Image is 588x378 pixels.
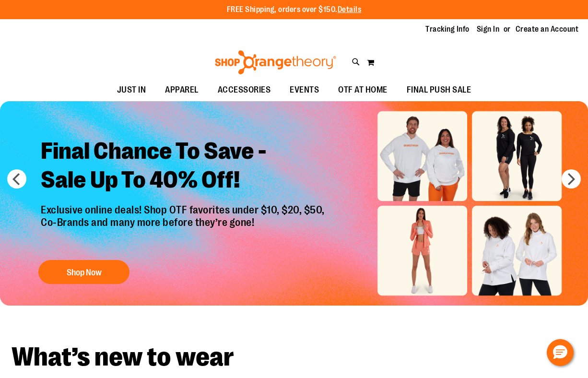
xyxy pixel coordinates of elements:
button: Hello, have a question? Let’s chat. [547,339,574,366]
p: FREE Shipping, orders over $150. [227,4,362,15]
button: Shop Now [38,260,129,284]
a: Tracking Info [425,24,470,35]
button: prev [7,169,26,189]
a: ACCESSORIES [208,79,281,101]
span: APPAREL [165,79,199,101]
a: Create an Account [516,24,579,35]
h2: What’s new to wear [12,344,576,370]
button: next [562,169,581,189]
span: ACCESSORIES [218,79,271,101]
h2: Final Chance To Save - Sale Up To 40% Off! [34,130,334,204]
a: APPAREL [155,79,208,101]
a: EVENTS [280,79,329,101]
span: EVENTS [290,79,319,101]
a: Final Chance To Save -Sale Up To 40% Off! Exclusive online deals! Shop OTF favorites under $10, $... [34,130,334,289]
span: FINAL PUSH SALE [407,79,471,101]
span: JUST IN [117,79,146,101]
img: Shop Orangetheory [213,50,338,74]
a: Details [338,5,362,14]
p: Exclusive online deals! Shop OTF favorites under $10, $20, $50, Co-Brands and many more before th... [34,204,334,251]
a: FINAL PUSH SALE [397,79,481,101]
a: OTF AT HOME [329,79,397,101]
a: Sign In [477,24,500,35]
a: JUST IN [107,79,156,101]
span: OTF AT HOME [338,79,388,101]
